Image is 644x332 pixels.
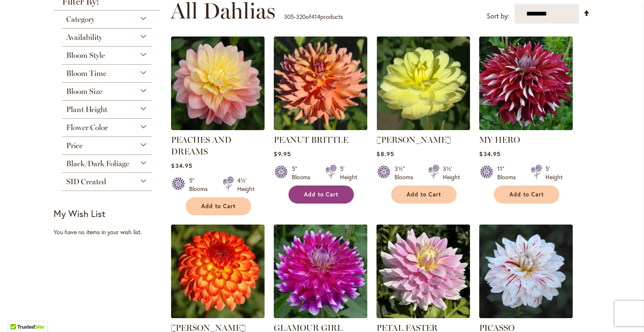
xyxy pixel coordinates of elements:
[377,135,451,145] a: [PERSON_NAME]
[171,37,265,130] img: PEACHES AND DREAMS
[407,191,441,198] span: Add to Cart
[66,15,95,24] span: Category
[274,225,367,318] img: GLAMOUR GIRL
[443,165,460,181] div: 3½' Height
[479,37,573,130] img: My Hero
[171,124,265,132] a: PEACHES AND DREAMS
[54,228,166,236] div: You have no items in your wish list.
[292,165,315,181] div: 5" Blooms
[274,124,367,132] a: PEANUT BRITTLE
[377,225,470,318] img: PETAL FASTER
[66,87,102,96] span: Bloom Size
[284,13,294,21] span: 305
[487,8,509,24] label: Sort by:
[171,312,265,320] a: MARDY GRAS
[274,312,367,320] a: GLAMOUR GIRL
[237,176,254,193] div: 4½' Height
[479,135,520,145] a: MY HERO
[545,165,563,181] div: 5' Height
[288,186,354,204] button: Add to Cart
[54,207,105,220] strong: My Wish List
[274,37,367,130] img: PEANUT BRITTLE
[377,124,470,132] a: PEGGY JEAN
[189,176,213,193] div: 5" Blooms
[509,191,544,198] span: Add to Cart
[66,159,129,168] span: Black/Dark Foliage
[304,191,338,198] span: Add to Cart
[377,150,394,158] span: $8.95
[377,312,470,320] a: PETAL FASTER
[274,150,291,158] span: $9.95
[186,197,251,215] button: Add to Cart
[479,225,573,318] img: PICASSO
[395,165,418,181] div: 3½" Blooms
[497,165,521,181] div: 11" Blooms
[171,225,265,318] img: MARDY GRAS
[66,69,106,78] span: Bloom Time
[479,150,500,158] span: $34.95
[66,105,107,114] span: Plant Height
[171,135,231,157] a: PEACHES AND DREAMS
[311,13,320,21] span: 414
[391,186,457,204] button: Add to Cart
[6,302,30,326] iframe: Launch Accessibility Center
[66,123,108,132] span: Flower Color
[479,312,573,320] a: PICASSO
[66,33,102,42] span: Availability
[171,162,192,170] span: $34.95
[340,165,357,181] div: 5' Height
[296,13,306,21] span: 320
[274,135,348,145] a: PEANUT BRITTLE
[377,37,470,130] img: PEGGY JEAN
[479,124,573,132] a: My Hero
[201,203,236,210] span: Add to Cart
[66,51,105,60] span: Bloom Style
[284,10,343,24] p: - of products
[66,141,83,150] span: Price
[66,177,106,186] span: SID Created
[494,186,559,204] button: Add to Cart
